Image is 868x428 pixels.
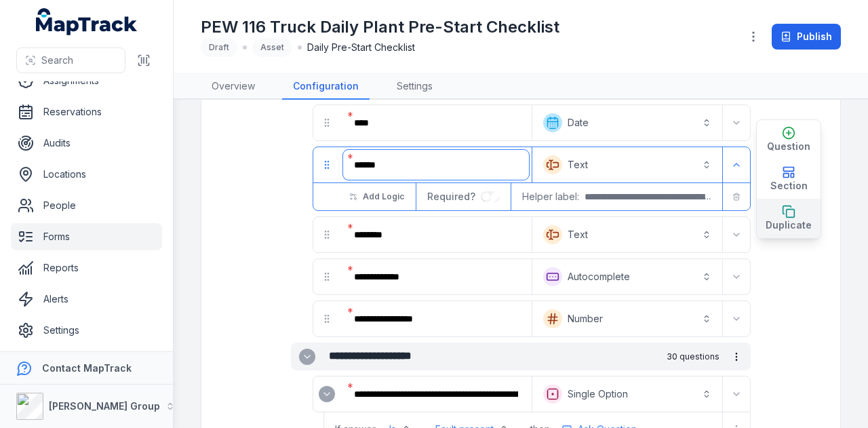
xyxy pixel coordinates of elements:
button: Expand [319,386,335,402]
button: more-detail [725,345,748,368]
button: Publish [772,24,841,50]
a: Configuration [282,74,370,100]
svg: drag [321,117,332,128]
a: Overview [201,74,266,100]
button: Expand [299,349,315,365]
button: Expand [726,383,747,405]
h1: PEW 116 Truck Daily Plant Pre-Start Checklist [201,16,559,38]
a: Alerts [11,286,162,313]
button: Number [535,304,719,334]
button: Text [535,220,719,250]
button: Section [757,159,821,199]
button: Single Option [535,379,719,409]
svg: drag [321,313,332,324]
svg: drag [321,159,332,170]
div: drag [313,109,340,136]
div: drag [313,263,340,290]
a: Forms [11,223,162,250]
a: Audits [11,130,162,157]
span: Question [767,140,810,153]
div: drag [313,151,340,178]
strong: [PERSON_NAME] Group [49,400,160,412]
button: Text [535,150,719,180]
a: Settings [386,74,443,100]
button: Expand [726,112,747,134]
div: Asset [252,38,292,57]
input: :r9lu:-form-item-label [481,191,500,202]
button: Date [535,108,719,138]
svg: drag [321,229,332,240]
div: Draft [201,38,237,57]
button: Expand [726,266,747,288]
a: Settings [11,317,162,344]
button: Add Logic [340,185,413,208]
svg: drag [321,271,332,282]
span: Helper label: [522,190,579,203]
div: :r923:-form-item-label [343,262,529,292]
a: Reservations [11,98,162,125]
button: Expand [726,154,747,176]
span: Search [41,54,73,67]
button: Question [757,120,821,159]
a: People [11,192,162,219]
span: Duplicate [766,218,812,232]
a: Locations [11,161,162,188]
div: :r92k:-form-item-label [343,379,529,409]
span: Add Logic [363,191,404,202]
button: Expand [726,308,747,330]
div: :r92j:-form-item-label [313,381,340,408]
span: 30 questions [667,351,719,362]
button: Duplicate [757,199,821,238]
button: Autocomplete [535,262,719,292]
div: :r91h:-form-item-label [343,108,529,138]
div: drag [313,305,340,332]
div: drag [313,221,340,248]
div: :r929:-form-item-label [343,304,529,334]
a: MapTrack [36,8,138,35]
button: Search [16,47,125,73]
span: Section [770,179,808,193]
span: Daily Pre-Start Checklist [307,41,415,54]
button: Expand [726,224,747,246]
strong: Contact MapTrack [42,362,132,374]
div: :r91n:-form-item-label [343,220,529,250]
a: Reports [11,254,162,281]
div: :r91t:-form-item-label [343,150,529,180]
span: Required? [427,191,481,202]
